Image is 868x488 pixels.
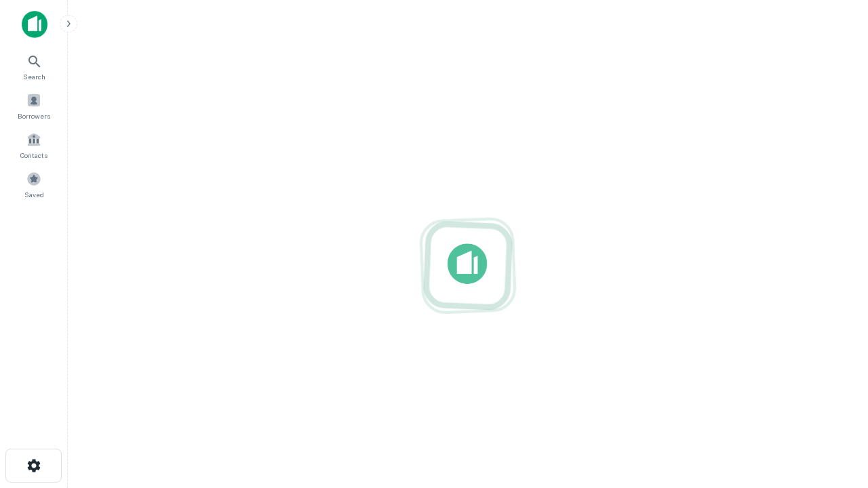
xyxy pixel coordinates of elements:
[23,71,45,82] span: Search
[800,336,868,401] iframe: Chat Widget
[4,127,64,163] a: Contacts
[4,166,64,203] a: Saved
[4,87,64,124] a: Borrowers
[18,110,50,121] span: Borrowers
[20,150,47,161] span: Contacts
[4,48,64,85] a: Search
[22,11,47,38] img: capitalize-icon.png
[24,189,44,200] span: Saved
